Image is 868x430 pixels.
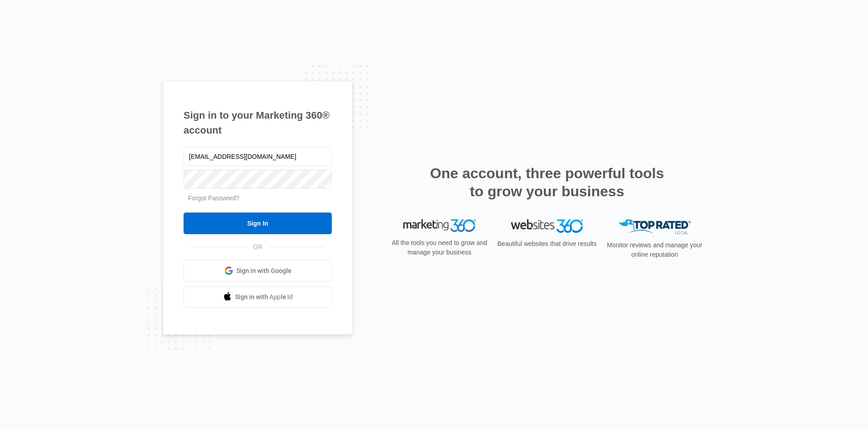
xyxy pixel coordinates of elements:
span: Sign in with Google [236,266,292,276]
input: Email [184,147,332,166]
a: Sign in with Apple Id [184,286,332,308]
a: Forgot Password? [188,194,240,202]
h2: One account, three powerful tools to grow your business [427,164,667,200]
a: Sign in with Google [184,260,332,282]
p: Beautiful websites that drive results [496,239,598,249]
span: Sign in with Apple Id [235,292,293,302]
img: Websites 360 [511,219,583,232]
input: Sign In [184,213,332,234]
img: Marketing 360 [403,219,476,232]
img: Top Rated Local [618,219,691,234]
p: Monitor reviews and manage your online reputation [604,240,705,259]
p: All the tools you need to grow and manage your business [389,238,490,257]
h1: Sign in to your Marketing 360® account [184,108,332,138]
span: OR [247,242,269,252]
